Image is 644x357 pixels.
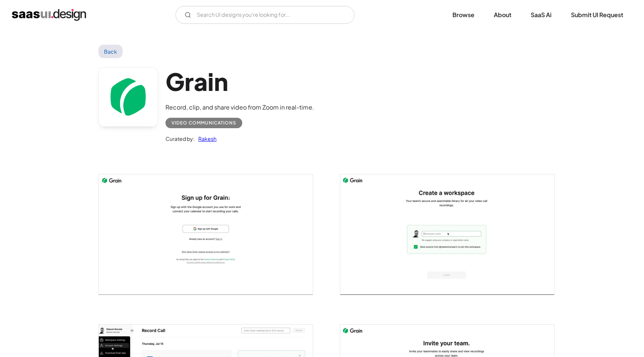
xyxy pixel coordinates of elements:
[443,7,483,23] a: Browse
[340,174,554,295] img: 60f58fc95f1a9873721240dc_Grain-app-create-workspace.jpg
[340,174,554,295] a: open lightbox
[99,174,313,295] img: 60f58fc9ce01d4ae07e0b719_Grain-app-sign-up.jpg
[12,9,86,21] a: home
[98,45,123,58] a: Back
[171,119,236,127] div: Video Communications
[176,6,354,24] form: Email Form
[522,7,561,23] a: SaaS Ai
[176,6,354,24] input: Search UI designs you're looking for...
[562,7,632,23] a: Submit UI Request
[99,174,313,295] a: open lightbox
[485,7,520,23] a: About
[165,67,314,96] h1: Grain
[195,134,217,143] a: Rakesh
[165,103,314,112] div: Record, clip, and share video from Zoom in real-time.
[165,134,195,143] div: Curated by:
